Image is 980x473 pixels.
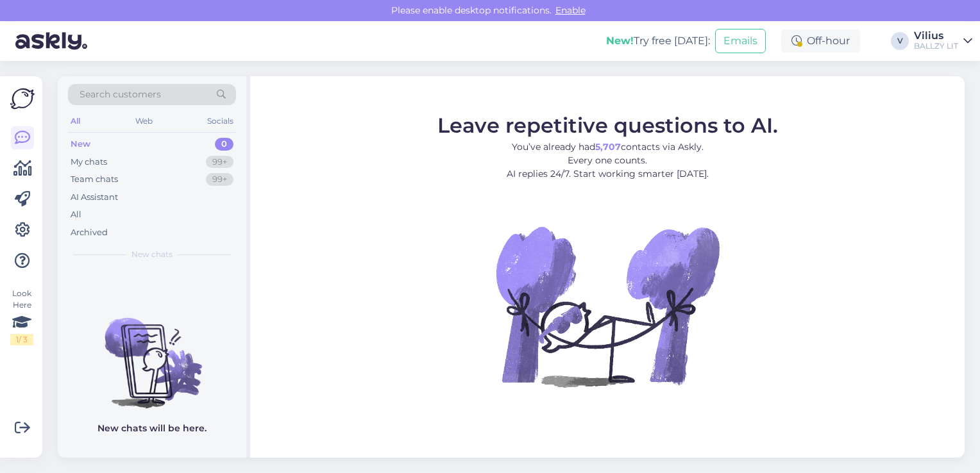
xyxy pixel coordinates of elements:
b: 5,707 [595,140,621,152]
p: You’ve already had contacts via Askly. Every one counts. AI replies 24/7. Start working smarter [... [437,140,778,180]
span: Enable [552,4,589,16]
div: New [71,138,90,151]
b: New! [606,35,634,47]
img: No Chat active [492,190,723,421]
p: New chats will be here. [97,422,207,435]
img: Askly Logo [10,87,35,111]
div: 1 / 3 [10,334,33,345]
div: AI Assistant [71,191,118,204]
div: My chats [71,156,107,169]
span: New chats [131,249,173,260]
span: Leave repetitive questions to AI. [437,112,778,137]
div: Vilius [914,31,958,41]
div: 99+ [206,156,233,169]
div: 99+ [206,173,233,186]
div: Off-hour [781,29,860,53]
div: Archived [71,226,108,239]
a: ViliusBALLZY LIT [914,31,972,51]
div: Team chats [71,173,118,186]
button: Emails [715,29,766,53]
div: BALLZY LIT [914,41,958,51]
div: Socials [205,113,236,129]
div: Try free [DATE]: [606,33,710,49]
img: No chats [58,295,246,410]
div: All [71,208,81,221]
div: V [891,32,909,50]
div: Look Here [10,288,33,345]
div: All [68,113,83,129]
div: 0 [215,138,233,151]
span: Search customers [80,88,161,101]
div: Web [133,113,155,129]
